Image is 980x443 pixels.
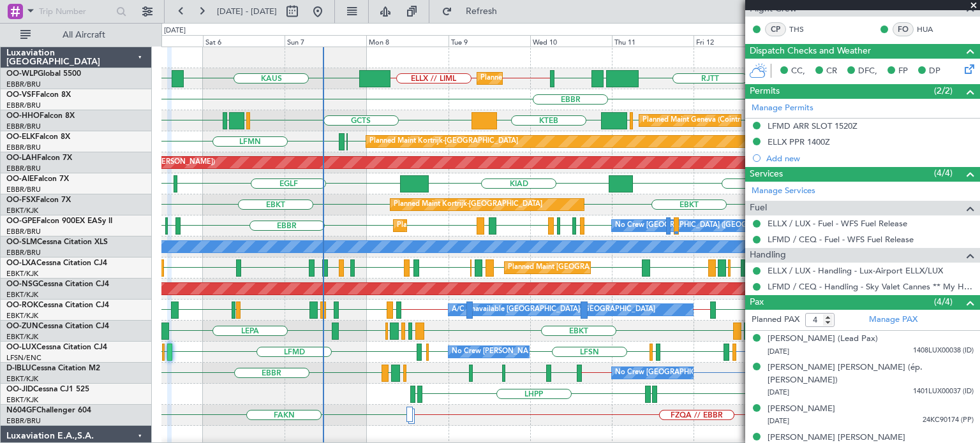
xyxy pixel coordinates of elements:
[6,259,107,267] a: OO-LXACessna Citation CJ4
[6,407,91,414] a: N604GFChallenger 604
[455,7,509,16] span: Refresh
[768,120,857,131] div: LFMD ARR SLOT 1520Z
[6,227,41,236] a: EBBR/BRU
[934,166,953,180] span: (4/4)
[164,25,186,36] div: [DATE]
[789,24,818,35] a: THS
[6,301,109,309] a: OO-ROKCessna Citation CJ4
[768,333,878,345] div: [PERSON_NAME] (Lead Pax)
[768,416,789,426] span: [DATE]
[752,185,815,198] a: Manage Services
[766,153,974,164] div: Add new
[6,196,36,204] span: OO-FSX
[6,143,41,152] a: EBBR/BRU
[6,290,38,300] a: EBKT/KJK
[750,44,871,59] span: Dispatch Checks and Weather
[6,122,41,131] a: EBBR/BRU
[6,269,38,279] a: EBKT/KJK
[694,35,775,47] div: Fri 12
[6,332,38,342] a: EBKT/KJK
[750,201,767,215] span: Fuel
[39,2,112,21] input: Trip Number
[217,6,277,17] span: [DATE] - [DATE]
[642,111,748,130] div: Planned Maint Geneva (Cointrin)
[768,347,789,356] span: [DATE]
[934,84,953,98] span: (2/2)
[768,388,789,397] span: [DATE]
[615,216,829,235] div: No Crew [GEOGRAPHIC_DATA] ([GEOGRAPHIC_DATA] National)
[6,112,75,120] a: OO-HHOFalcon 8X
[6,386,33,393] span: OO-JID
[6,101,41,110] a: EBBR/BRU
[768,265,943,276] a: ELLX / LUX - Handling - Lux-Airport ELLX/LUX
[6,386,89,393] a: OO-JIDCessna CJ1 525
[6,416,41,426] a: EBBR/BRU
[6,70,38,78] span: OO-WLP
[6,344,107,351] a: OO-LUXCessna Citation CJ4
[6,344,36,351] span: OO-LUX
[768,361,974,386] div: [PERSON_NAME] [PERSON_NAME] (ép. [PERSON_NAME])
[6,323,109,330] a: OO-ZUNCessna Citation CJ4
[6,175,34,183] span: OO-AIE
[6,280,38,288] span: OO-NSG
[934,295,953,309] span: (4/4)
[768,136,830,147] div: ELLX PPR 1400Z
[6,91,71,99] a: OO-VSFFalcon 8X
[6,301,38,309] span: OO-ROK
[452,300,655,319] div: A/C Unavailable [GEOGRAPHIC_DATA]-[GEOGRAPHIC_DATA]
[6,164,41,173] a: EBBR/BRU
[480,69,572,88] div: Planned Maint Milan (Linate)
[6,154,72,162] a: OO-LAHFalcon 7X
[203,35,285,47] div: Sat 6
[6,353,41,363] a: LFSN/ENC
[6,374,38,384] a: EBKT/KJK
[893,22,914,36] div: FO
[6,154,37,162] span: OO-LAH
[285,35,366,47] div: Sun 7
[765,22,786,36] div: CP
[397,216,628,235] div: Planned Maint [GEOGRAPHIC_DATA] ([GEOGRAPHIC_DATA] National)
[6,196,71,204] a: OO-FSXFalcon 7X
[750,248,786,263] span: Handling
[6,365,100,372] a: D-IBLUCessna Citation M2
[6,175,69,183] a: OO-AIEFalcon 7X
[33,31,135,40] span: All Aircraft
[929,65,940,78] span: DP
[826,65,837,78] span: CR
[750,295,764,310] span: Pax
[768,281,974,292] a: LFMD / CEQ - Handling - Sky Valet Cannes ** My Handling**LFMD / CEQ
[6,248,41,258] a: EBBR/BRU
[869,314,917,326] a: Manage PAX
[768,234,914,245] a: LFMD / CEQ - Fuel - WFS Fuel Release
[612,35,694,47] div: Thu 11
[768,218,907,229] a: ELLX / LUX - Fuel - WFS Fuel Release
[6,112,40,120] span: OO-HHO
[449,35,530,47] div: Tue 9
[436,1,512,22] button: Refresh
[366,35,448,47] div: Mon 8
[615,363,829,382] div: No Crew [GEOGRAPHIC_DATA] ([GEOGRAPHIC_DATA] National)
[6,133,70,141] a: OO-ELKFalcon 8X
[508,258,739,277] div: Planned Maint [GEOGRAPHIC_DATA] ([GEOGRAPHIC_DATA] National)
[752,102,813,115] a: Manage Permits
[791,65,805,78] span: CC,
[750,167,783,182] span: Services
[6,91,36,99] span: OO-VSF
[6,323,38,330] span: OO-ZUN
[6,185,41,194] a: EBBR/BRU
[6,280,109,288] a: OO-NSGCessna Citation CJ4
[14,25,138,45] button: All Aircraft
[768,403,835,416] div: [PERSON_NAME]
[923,415,974,426] span: 24KC90174 (PP)
[6,133,35,141] span: OO-ELK
[750,84,780,99] span: Permits
[858,65,877,78] span: DFC,
[898,65,908,78] span: FP
[394,195,542,214] div: Planned Maint Kortrijk-[GEOGRAPHIC_DATA]
[6,407,36,414] span: N604GF
[917,24,946,35] a: HUA
[6,217,36,225] span: OO-GPE
[452,342,605,361] div: No Crew [PERSON_NAME] ([PERSON_NAME])
[6,70,81,78] a: OO-WLPGlobal 5500
[752,314,799,326] label: Planned PAX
